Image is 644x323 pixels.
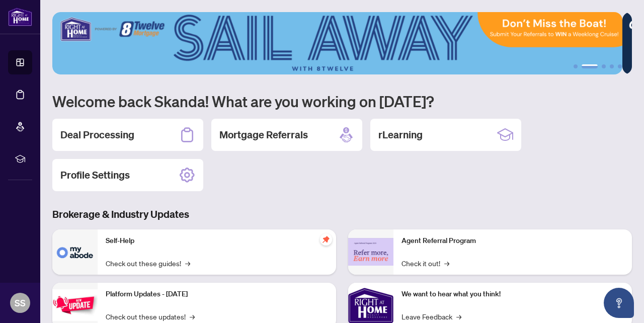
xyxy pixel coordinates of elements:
a: Leave Feedback→ [401,311,461,322]
button: 2 [582,64,598,68]
button: 4 [610,64,614,68]
span: → [444,258,449,269]
span: → [185,258,190,269]
h2: Deal Processing [60,128,134,142]
span: SS [15,296,26,310]
img: Slide 1 [52,12,622,74]
button: Open asap [604,288,634,318]
button: 1 [574,64,578,68]
p: Self-Help [106,235,328,247]
img: Agent Referral Program [348,238,393,266]
h2: Mortgage Referrals [219,128,308,142]
button: 5 [618,64,622,68]
h2: rLearning [378,128,423,142]
h3: Brokerage & Industry Updates [52,207,632,221]
a: Check out these guides!→ [106,258,190,269]
a: Check out these updates!→ [106,311,195,322]
span: → [190,311,195,322]
button: 3 [602,64,606,68]
img: logo [8,8,32,26]
h2: Profile Settings [60,168,130,182]
img: Self-Help [52,229,98,275]
img: Platform Updates - July 21, 2025 [52,289,98,321]
span: → [456,311,461,322]
p: Agent Referral Program [401,235,624,247]
p: We want to hear what you think! [401,289,624,300]
p: Platform Updates - [DATE] [106,289,328,300]
span: pushpin [320,233,332,246]
h1: Welcome back Skanda! What are you working on [DATE]? [52,92,632,111]
a: Check it out!→ [401,258,449,269]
